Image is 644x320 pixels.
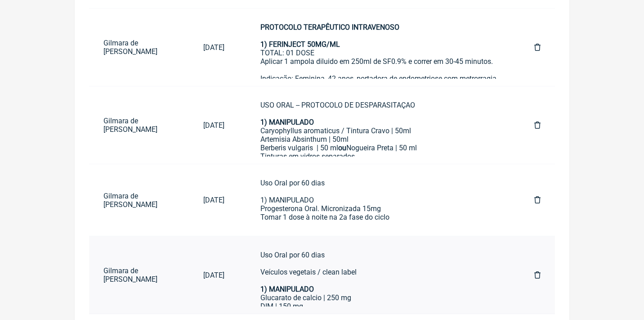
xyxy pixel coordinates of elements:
[260,285,314,293] strong: 1) MANIPULADO
[189,36,239,59] a: [DATE]
[189,189,239,212] a: [DATE]
[260,152,498,161] div: Tinturas em vidros separados
[89,109,189,141] a: Gilmara de [PERSON_NAME]
[260,40,340,49] strong: 1) FERINJECT 50MG/ML
[260,126,498,135] div: Caryophyllus aromaticus / Tintura Cravo | 50ml
[189,114,239,137] a: [DATE]
[246,171,513,229] a: Uso Oral por 60 dias1) MANIPULADOProgesterona Oral. Micronizada 15mgTomar 1 dose à noite na 2a fa...
[89,32,189,63] a: Gilmara de [PERSON_NAME]
[260,251,498,276] div: Uso Oral por 60 dias Veículos vegetais / clean label
[246,94,513,157] a: USO ORAL -- PROTOCOLO DE DESPARASITAÇAO1) MANIPULADOCaryophyllus aromaticus / Tintura Cravo | 50m...
[89,259,189,291] a: Gilmara de [PERSON_NAME]
[260,293,498,302] div: Glucarato de calcio | 250 mg
[338,144,346,152] strong: ou
[260,40,498,108] div: TOTAL: 01 DOSE Aplicar 1 ampola diluido em 250ml de SF0.9% e correr em 30-45 minutos. Indicação: ...
[260,23,399,32] strong: PROTOCOLO TERAPÊUTICO INTRAVENOSO
[260,302,498,311] div: DIM | 150 mg
[260,144,498,152] div: Berberis vulgaris | 50 ml Nogueira Preta | 50 ml
[260,101,498,126] div: USO ORAL -- PROTOCOLO DE DESPARASITAÇAO
[246,243,513,306] a: Uso Oral por 60 diasVeículos vegetais / clean label1) MANIPULADOGlucarato de calcio | 250 mgDIM |...
[89,185,189,216] a: Gilmara de [PERSON_NAME]
[260,179,498,221] div: Uso Oral por 60 dias 1) MANIPULADO Progesterona Oral. Micronizada 15mg Tomar 1 dose à noite na 2a...
[246,16,513,79] a: PROTOCOLO TERAPÊUTICO INTRAVENOSO1) FERINJECT 50MG/MLTOTAL: 01 DOSEAplicar 1 ampola diluido em 25...
[189,264,239,287] a: [DATE]
[260,135,498,144] div: Artemisia Absinthum | 50ml
[260,118,314,126] strong: 1) MANIPULADO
